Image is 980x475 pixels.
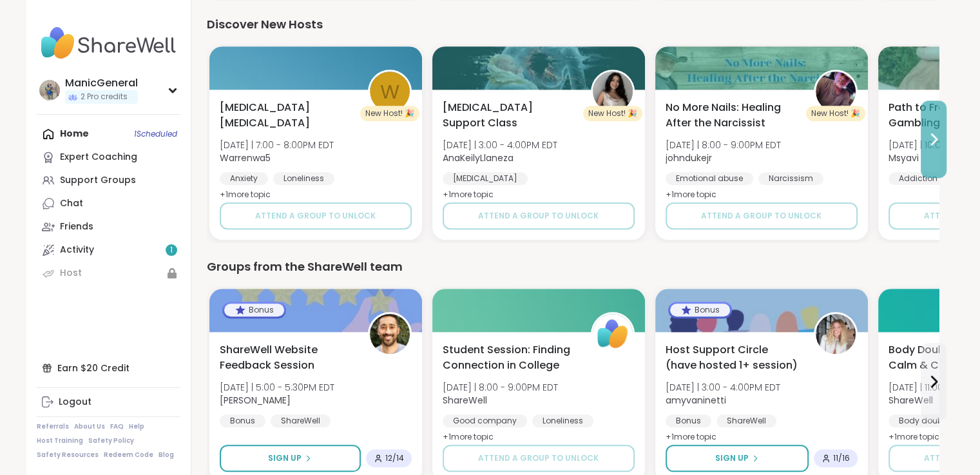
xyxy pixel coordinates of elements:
[443,172,528,185] div: [MEDICAL_DATA]
[443,414,527,427] div: Good company
[220,414,265,427] div: Bonus
[593,72,633,111] img: AnaKeilyLlaneza
[74,422,105,431] a: About Us
[583,106,642,121] div: New Host! 🎉
[88,436,134,445] a: Safety Policy
[81,92,128,102] span: 2 Pro credits
[593,314,633,354] img: ShareWell
[60,174,136,187] div: Support Groups
[380,77,399,107] span: W
[532,414,593,427] div: Loneliness
[271,414,331,427] div: ShareWell
[370,314,410,354] img: brett
[104,451,153,460] a: Redeem Code
[37,192,180,215] a: Chat
[37,262,180,285] a: Host
[37,422,69,431] a: Referrals
[220,445,361,472] button: Sign Up
[478,210,599,222] span: Attend a group to unlock
[268,452,302,464] span: Sign Up
[360,106,419,121] div: New Host! 🎉
[666,139,781,151] span: [DATE] | 8:00 - 9:00PM EDT
[207,15,939,34] div: Discover New Hosts
[385,453,404,463] span: 12 / 14
[60,197,83,210] div: Chat
[666,414,711,427] div: Bonus
[60,244,94,257] div: Activity
[833,453,850,463] span: 11 / 16
[443,202,635,229] button: Attend a group to unlock
[220,100,354,131] span: [MEDICAL_DATA] [MEDICAL_DATA]
[478,452,599,464] span: Attend a group to unlock
[60,151,137,164] div: Expert Coaching
[60,267,82,280] div: Host
[37,21,180,66] img: ShareWell Nav Logo
[666,151,712,164] b: johndukejr
[816,72,856,111] img: johndukejr
[758,172,823,185] div: Narcissism
[220,381,334,394] span: [DATE] | 5:00 - 5:30PM EDT
[816,314,856,354] img: amyvaninetti
[666,394,726,407] b: amyvaninetti
[59,396,91,409] div: Logout
[37,436,83,445] a: Host Training
[60,220,93,233] div: Friends
[220,139,334,151] span: [DATE] | 7:00 - 8:00PM EDT
[443,139,557,151] span: [DATE] | 3:00 - 4:00PM EDT
[666,172,753,185] div: Emotional abuse
[443,151,514,164] b: AnaKeilyLlaneza
[889,414,968,427] div: Body doubling
[220,202,412,229] button: Attend a group to unlock
[37,238,180,262] a: Activity1
[715,452,749,464] span: Sign Up
[110,422,124,431] a: FAQ
[224,304,284,316] div: Bonus
[37,169,180,192] a: Support Groups
[443,394,487,407] b: ShareWell
[273,172,334,185] div: Loneliness
[255,210,376,222] span: Attend a group to unlock
[806,106,865,121] div: New Host! 🎉
[666,100,800,131] span: No More Nails: Healing After the Narcissist
[889,394,933,407] b: ShareWell
[443,100,577,131] span: [MEDICAL_DATA] Support Class
[39,80,60,101] img: ManicGeneral
[716,414,776,427] div: ShareWell
[666,342,800,373] span: Host Support Circle (have hosted 1+ session)
[666,202,858,229] button: Attend a group to unlock
[65,76,138,90] div: ManicGeneral
[670,304,730,316] div: Bonus
[37,391,180,414] a: Logout
[666,381,780,394] span: [DATE] | 3:00 - 4:00PM EDT
[889,172,948,185] div: Addiction
[37,356,180,380] div: Earn $20 Credit
[220,394,291,407] b: [PERSON_NAME]
[889,151,919,164] b: Msyavi
[129,422,144,431] a: Help
[443,342,577,373] span: Student Session: Finding Connection in College
[220,172,268,185] div: Anxiety
[443,445,635,472] button: Attend a group to unlock
[37,146,180,169] a: Expert Coaching
[220,342,354,373] span: ShareWell Website Feedback Session
[220,151,271,164] b: Warrenwa5
[159,451,174,460] a: Blog
[170,245,173,256] span: 1
[37,215,180,238] a: Friends
[666,445,809,472] button: Sign Up
[701,210,821,222] span: Attend a group to unlock
[443,381,558,394] span: [DATE] | 8:00 - 9:00PM EDT
[207,258,939,276] div: Groups from the ShareWell team
[37,451,99,460] a: Safety Resources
